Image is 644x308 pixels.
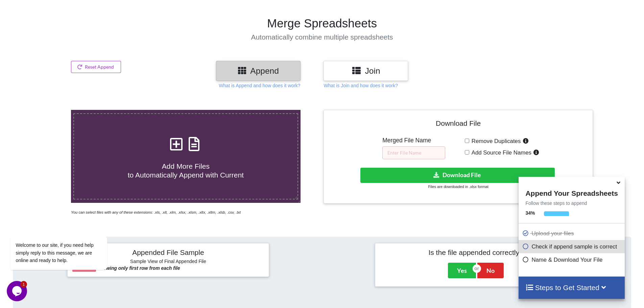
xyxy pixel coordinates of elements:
b: 34 % [525,210,535,216]
h4: Appended File Sample [72,248,264,258]
p: What is Join and how does it work? [324,82,398,89]
small: Files are downloaded in .xlsx format [428,185,488,189]
button: No [477,263,504,278]
iframe: chat widget [7,198,128,278]
span: Add More Files to Automatically Append with Current [128,162,244,179]
button: Download File [360,168,555,183]
h3: Join [329,66,403,76]
button: Reset Append [71,61,121,73]
b: Showing only first row from each file [97,265,180,271]
span: Add Source File Names [469,149,531,156]
h4: Download File [329,115,588,134]
p: Name & Download Your File [522,256,623,264]
i: You can select files with any of these extensions: .xls, .xlt, .xlm, .xlsx, .xlsm, .xltx, .xltm, ... [71,210,241,214]
h4: Steps to Get Started [525,283,618,292]
p: Check if append sample is correct [522,242,623,251]
h5: Merged File Name [382,137,445,144]
h6: Sample View of Final Appended File [72,259,264,265]
p: Follow these steps to append [519,200,624,207]
input: Enter File Name [382,146,445,159]
h3: Append [221,66,295,76]
span: Remove Duplicates [469,138,521,144]
h4: Is the file appended correctly? [380,248,572,257]
button: Yes [448,263,476,278]
p: Upload your files [522,229,623,238]
iframe: chat widget [7,281,28,301]
h4: Append Your Spreadsheets [519,187,624,197]
p: What is Append and how does it work? [219,82,300,89]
